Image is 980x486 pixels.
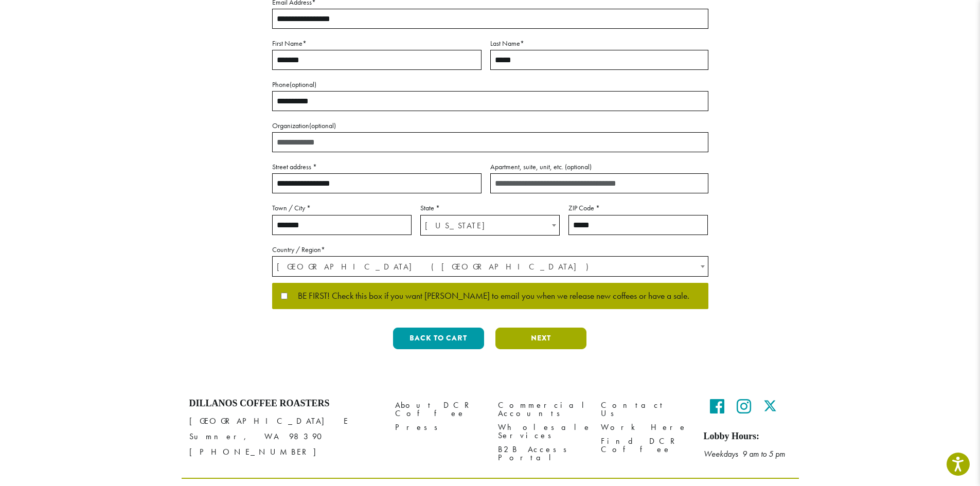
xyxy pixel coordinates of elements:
[421,215,559,236] span: Washington
[420,215,560,236] span: State
[281,293,288,299] input: BE FIRST! Check this box if you want [PERSON_NAME] to email you when we release new coffees or ha...
[288,292,689,301] span: BE FIRST! Check this box if you want [PERSON_NAME] to email you when we release new coffees or ha...
[601,435,688,457] a: Find DCR Coffee
[704,431,791,442] h5: Lobby Hours:
[490,160,708,173] label: Apartment, suite, unit, etc.
[395,421,483,435] a: Press
[290,80,316,89] span: (optional)
[273,257,708,277] span: United States (US)
[272,160,482,173] label: Street address
[309,121,336,130] span: (optional)
[498,443,585,465] a: B2B Access Portal
[189,398,380,409] h4: Dillanos Coffee Roasters
[704,448,785,459] em: Weekdays 9 am to 5 pm
[568,202,708,214] label: ZIP Code
[272,37,482,50] label: First Name
[272,202,412,214] label: Town / City
[565,162,592,171] span: (optional)
[601,421,688,435] a: Work Here
[272,119,708,132] label: Organization
[420,202,560,214] label: State
[393,328,484,349] button: Back to cart
[498,398,585,420] a: Commercial Accounts
[189,413,380,460] p: [GEOGRAPHIC_DATA] E Sumner, WA 98390 [PHONE_NUMBER]
[490,37,708,50] label: Last Name
[272,256,708,277] span: Country / Region
[601,398,688,420] a: Contact Us
[498,421,585,443] a: Wholesale Services
[495,328,586,349] button: Next
[395,398,483,420] a: About DCR Coffee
